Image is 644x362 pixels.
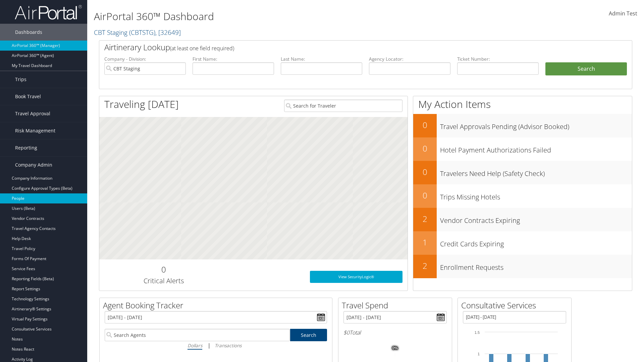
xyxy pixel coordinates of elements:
h3: Critical Alerts [104,276,223,286]
h1: My Action Items [413,97,632,111]
span: Company Admin [15,157,52,173]
h3: Hotel Payment Authorizations Failed [440,142,632,155]
a: View SecurityLogic® [310,271,402,283]
span: Book Travel [15,88,41,105]
h2: 0 [413,143,437,154]
h3: Credit Cards Expiring [440,236,632,249]
h2: Consultative Services [461,300,571,311]
span: Admin Test [609,10,637,17]
a: 0Trips Missing Hotels [413,184,632,208]
h2: 1 [413,237,437,248]
h2: Travel Spend [342,300,452,311]
tspan: 1.5 [475,330,480,335]
a: Admin Test [609,3,637,24]
span: $0 [343,329,350,336]
h2: 2 [413,260,437,271]
h3: Travel Approvals Pending (Advisor Booked) [440,119,632,131]
h3: Enrollment Requests [440,259,632,272]
h1: AirPortal 360™ Dashboard [94,9,456,23]
span: Travel Approval [15,105,50,122]
h3: Vendor Contracts Expiring [440,213,632,225]
a: 0Travelers Need Help (Safety Check) [413,161,632,184]
h2: 0 [413,166,437,178]
h2: 0 [413,119,437,131]
div: | [105,341,327,350]
h2: Airtinerary Lookup [104,42,583,53]
h2: 0 [104,264,223,275]
label: Last Name: [281,56,362,62]
a: 1Credit Cards Expiring [413,231,632,255]
span: Trips [15,71,26,88]
input: Search for Traveler [284,100,402,112]
a: 0Travel Approvals Pending (Advisor Booked) [413,114,632,137]
span: Risk Management [15,122,55,139]
a: Search [290,329,327,341]
span: Reporting [15,139,37,156]
input: Search Agents [105,329,290,341]
i: Transactions [215,342,241,349]
span: , [ 32649 ] [155,28,181,37]
button: Search [545,62,627,76]
a: 2Vendor Contracts Expiring [413,208,632,231]
h1: Traveling [DATE] [104,97,179,111]
label: Ticket Number: [457,56,539,62]
label: Company - Division: [104,56,186,62]
a: 2Enrollment Requests [413,255,632,278]
span: ( CBTSTG ) [129,28,155,37]
i: Dollars [187,342,202,349]
tspan: 0% [392,346,398,350]
h2: Agent Booking Tracker [103,300,332,311]
span: Dashboards [15,24,42,41]
h6: Total [343,329,447,336]
h3: Trips Missing Hotels [440,189,632,202]
h2: 2 [413,213,437,225]
h3: Travelers Need Help (Safety Check) [440,166,632,178]
a: 0Hotel Payment Authorizations Failed [413,137,632,161]
h2: 0 [413,190,437,201]
label: First Name: [193,56,274,62]
img: airportal-logo.png [15,4,82,20]
a: CBT Staging [94,28,181,37]
tspan: 1 [478,352,480,356]
span: (at least one field required) [170,45,234,52]
label: Agency Locator: [369,56,450,62]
